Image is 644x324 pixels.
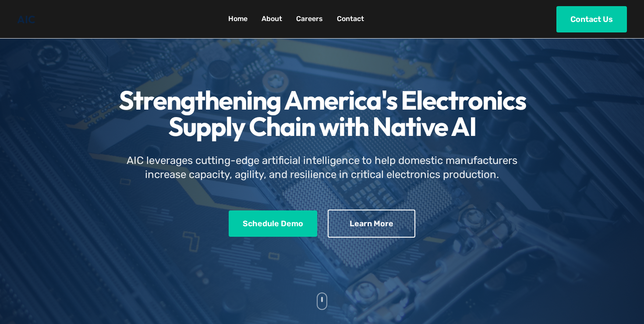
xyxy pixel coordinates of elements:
[296,14,323,25] a: Careers
[262,14,282,25] a: About
[556,6,627,32] a: Contact Us
[17,12,35,26] a: AIC
[108,87,536,139] h1: Strengthening America's Electronics Supply Chain with Native AI
[337,14,364,25] a: Contact
[126,153,518,182] p: AIC leverages cutting-edge artificial intelligence to help domestic manufacturers increase capaci...
[229,210,317,237] a: Schedule Demo
[228,14,248,25] a: Home
[328,210,415,238] button: Learn More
